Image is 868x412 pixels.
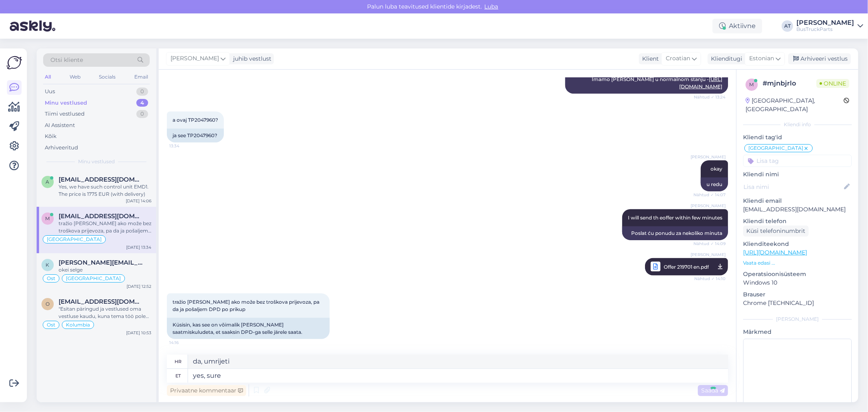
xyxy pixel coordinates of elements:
span: [GEOGRAPHIC_DATA] [47,237,102,242]
div: [DATE] 10:53 [126,330,151,336]
div: BusTruckParts [796,26,854,33]
span: olgalizeth03@gmail.com [59,298,143,305]
span: I will send th eoffer within few minutes [628,215,722,221]
div: [PERSON_NAME] [743,316,852,323]
span: Croatian [666,54,690,63]
span: 14:16 [169,340,200,346]
span: a [46,179,50,185]
div: [DATE] 14:06 [126,198,151,204]
p: Brauser [743,290,852,299]
div: Küsisin, kas see on võimalik [PERSON_NAME] saatmiskuludeta, et saaksin DPD-ga selle järele saata. [167,318,330,339]
span: [PERSON_NAME] [171,54,219,63]
p: [EMAIL_ADDRESS][DOMAIN_NAME] [743,205,852,214]
span: m [46,215,50,221]
div: 4 [136,99,148,107]
div: [DATE] 12:52 [127,283,151,289]
span: Online [816,79,849,88]
div: Küsi telefoninumbrit [743,226,809,237]
div: Minu vestlused [45,99,87,107]
span: k [46,262,50,268]
div: okei selge [59,266,151,274]
div: Arhiveeri vestlus [788,53,851,64]
span: Estonian [749,54,774,63]
div: AT [782,20,793,32]
p: Kliendi nimi [743,170,852,179]
div: 0 [136,110,148,118]
span: a ovaj TP2047960? [173,117,218,123]
span: 13:34 [169,143,200,149]
span: mate@silo-dobranic.hr [59,213,143,220]
a: [PERSON_NAME]BusTruckParts [796,20,863,33]
span: [PERSON_NAME] [691,154,726,160]
span: [GEOGRAPHIC_DATA] [748,146,803,151]
div: Poslat ću ponudu za nekoliko minuta [622,226,728,240]
div: tražio [PERSON_NAME] ako može bez troškova prijevoza, pa da ja pošaljem DPD po prikup [59,220,151,234]
p: Kliendi email [743,197,852,205]
span: altafkhatib23@gmail.com [59,176,143,183]
div: All [43,72,52,82]
img: Askly Logo [7,55,22,70]
span: tražio [PERSON_NAME] ako može bez troškova prijevoza, pa da ja pošaljem DPD po prikup [173,299,321,312]
div: Aktiivne [713,19,762,33]
p: Märkmed [743,328,852,336]
span: Ost [47,276,55,281]
span: Luba [482,3,501,10]
div: ja see TP2047960? [167,129,224,142]
div: Kõik [45,132,57,140]
div: Uus [45,88,55,96]
span: o [46,301,50,307]
div: Email [133,72,150,82]
p: Klienditeekond [743,240,852,248]
input: Lisa nimi [743,182,842,191]
div: [GEOGRAPHIC_DATA], [GEOGRAPHIC_DATA] [746,96,844,114]
div: Web [68,72,82,82]
div: [PERSON_NAME] [796,20,854,26]
span: Offer 219701 en.pdf [664,262,709,272]
div: # mjnbjrlo [763,79,816,88]
a: [URL][DOMAIN_NAME] [743,249,807,256]
div: Klienditugi [708,55,742,63]
span: [PERSON_NAME] [691,203,726,209]
p: Chrome [TECHNICAL_ID] [743,299,852,307]
div: [DATE] 13:34 [126,244,151,250]
div: Kliendi info [743,121,852,128]
span: m [750,81,754,88]
div: Arhiveeritud [45,144,78,152]
span: [GEOGRAPHIC_DATA] [66,276,121,281]
span: Nähtud ✓ 14:07 [693,192,726,198]
span: kevin@ektrans.ee [59,259,143,266]
p: Windows 10 [743,278,852,287]
span: Nähtud ✓ 14:10 [694,274,726,284]
span: Otsi kliente [50,56,83,64]
span: Kolumbia [66,322,90,327]
span: Minu vestlused [78,158,115,165]
div: u redu [701,178,728,191]
div: "Esitan päringud ja vestlused oma vestluse kaudu, kuna tema töö pole kergete killast." - Ma [PERS... [59,305,151,320]
p: Kliendi tag'id [743,133,852,142]
div: AI Assistent [45,121,75,129]
span: Ost [47,322,55,327]
span: [PERSON_NAME] [691,252,726,258]
div: Klient [639,55,659,63]
div: Imamo [PERSON_NAME] u normalnom stanju - [565,72,728,94]
div: 0 [136,88,148,96]
span: okay [711,166,722,172]
div: Socials [97,72,117,82]
input: Lisa tag [743,155,852,167]
div: juhib vestlust [230,55,271,63]
a: [PERSON_NAME]Offer 219701 en.pdfNähtud ✓ 14:10 [645,258,728,276]
p: Vaata edasi ... [743,259,852,267]
div: Tiimi vestlused [45,110,85,118]
p: Kliendi telefon [743,217,852,226]
div: Yes, we have such control unit EMD1. The price is 1775 EUR (with delivery) [59,183,151,198]
span: Nähtud ✓ 14:09 [693,241,726,247]
span: Nähtud ✓ 13:24 [694,94,726,100]
p: Operatsioonisüsteem [743,270,852,278]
